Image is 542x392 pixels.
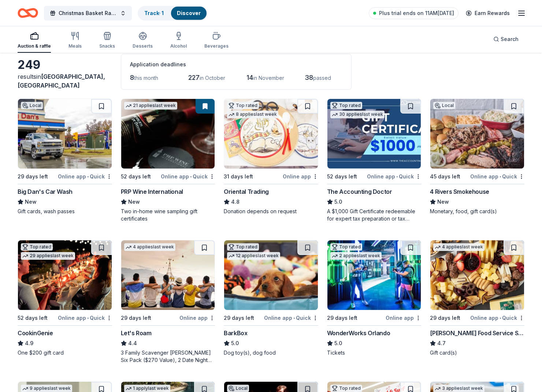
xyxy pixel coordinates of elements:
[179,313,215,322] div: Online app
[224,99,318,215] a: Image for Oriental TradingTop rated8 applieslast week31 days leftOnline appOriental Trading4.8Don...
[470,313,524,322] div: Online app Quick
[227,385,249,392] div: Local
[430,240,524,310] img: Image for Gordon Food Service Store
[18,29,51,53] button: Auction & raffle
[18,73,105,89] span: in
[246,74,253,81] span: 14
[327,240,422,356] a: Image for WonderWorks OrlandoTop rated2 applieslast week29 days leftOnline appWonderWorks Orlando...
[18,43,51,49] div: Auction & raffle
[224,208,318,215] div: Donation depends on request
[18,58,112,72] div: 249
[124,243,175,251] div: 4 applies last week
[327,240,421,310] img: Image for WonderWorks Orlando
[87,315,89,321] span: •
[330,385,362,392] div: Top rated
[87,174,89,180] span: •
[18,314,48,322] div: 52 days left
[18,329,53,337] div: CookinGenie
[283,172,318,181] div: Online app
[227,111,278,118] div: 8 applies last week
[330,102,362,109] div: Top rated
[293,315,295,321] span: •
[430,314,460,322] div: 29 days left
[121,99,215,222] a: Image for PRP Wine International21 applieslast week52 days leftOnline app•QuickPRP Wine Internati...
[18,349,112,356] div: One $200 gift card
[128,197,140,206] span: New
[433,243,485,251] div: 4 applies last week
[430,329,524,337] div: [PERSON_NAME] Food Service Store
[330,243,362,251] div: Top rated
[18,99,112,215] a: Image for Big Dan's Car WashLocal29 days leftOnline app•QuickBig Dan's Car WashNewGift cards, was...
[327,99,422,222] a: Image for The Accounting DoctorTop rated30 applieslast week52 days leftOnline app•QuickThe Accoun...
[130,74,134,81] span: 8
[327,187,392,196] div: The Accounting Doctor
[121,187,183,196] div: PRP Wine International
[227,102,259,109] div: Top rated
[224,99,318,169] img: Image for Oriental Trading
[133,43,153,49] div: Desserts
[138,6,207,21] button: Track· 1Discover
[461,7,514,20] a: Earn Rewards
[68,29,82,53] button: Meals
[59,9,117,18] span: Christmas Basket Raffle
[18,240,112,356] a: Image for CookinGenieTop rated29 applieslast week52 days leftOnline app•QuickCookinGenie4.9One $2...
[433,102,455,109] div: Local
[430,208,524,215] div: Monetary, food, gift card(s)
[68,43,82,49] div: Meals
[470,172,524,181] div: Online app Quick
[21,243,53,251] div: Top rated
[437,339,446,348] span: 4.7
[231,197,240,206] span: 4.8
[500,174,501,180] span: •
[121,240,215,364] a: Image for Let's Roam4 applieslast week29 days leftOnline appLet's Roam4.43 Family Scavenger [PERS...
[121,99,215,169] img: Image for PRP Wine International
[500,315,501,321] span: •
[305,74,313,81] span: 38
[18,240,112,310] img: Image for CookinGenie
[224,240,318,310] img: Image for BarkBox
[121,172,151,181] div: 52 days left
[327,349,422,356] div: Tickets
[327,172,357,181] div: 52 days left
[253,75,284,81] span: in November
[21,102,43,109] div: Local
[330,111,385,118] div: 30 applies last week
[121,314,151,322] div: 29 days left
[204,29,229,53] button: Beverages
[487,32,524,47] button: Search
[334,339,342,348] span: 5.0
[188,74,200,81] span: 227
[334,197,342,206] span: 5.0
[430,172,460,181] div: 45 days left
[224,172,253,181] div: 31 days left
[18,4,38,22] a: Home
[21,252,75,260] div: 29 applies last week
[99,29,115,53] button: Snacks
[227,252,280,260] div: 12 applies last week
[144,10,164,16] a: Track· 1
[170,29,187,53] button: Alcohol
[58,172,112,181] div: Online app Quick
[124,102,177,110] div: 21 applies last week
[18,208,112,215] div: Gift cards, wash passes
[437,197,449,206] span: New
[224,187,269,196] div: Oriental Trading
[386,313,421,322] div: Online app
[231,339,239,348] span: 5.0
[327,329,390,337] div: WonderWorks Orlando
[121,329,152,337] div: Let's Roam
[327,99,421,169] img: Image for The Accounting Doctor
[58,313,112,322] div: Online app Quick
[99,43,115,49] div: Snacks
[121,208,215,222] div: Two in-home wine sampling gift certificates
[430,99,524,215] a: Image for 4 Rivers SmokehouseLocal45 days leftOnline app•Quick4 Rivers SmokehouseNewMonetary, foo...
[161,172,215,181] div: Online app Quick
[264,313,318,322] div: Online app Quick
[330,252,382,260] div: 2 applies last week
[18,172,48,181] div: 29 days left
[190,174,192,180] span: •
[369,7,459,19] a: Plus trial ends on 11AM[DATE]
[134,75,158,81] span: this month
[327,314,357,322] div: 29 days left
[430,240,524,356] a: Image for Gordon Food Service Store4 applieslast week29 days leftOnline app•Quick[PERSON_NAME] Fo...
